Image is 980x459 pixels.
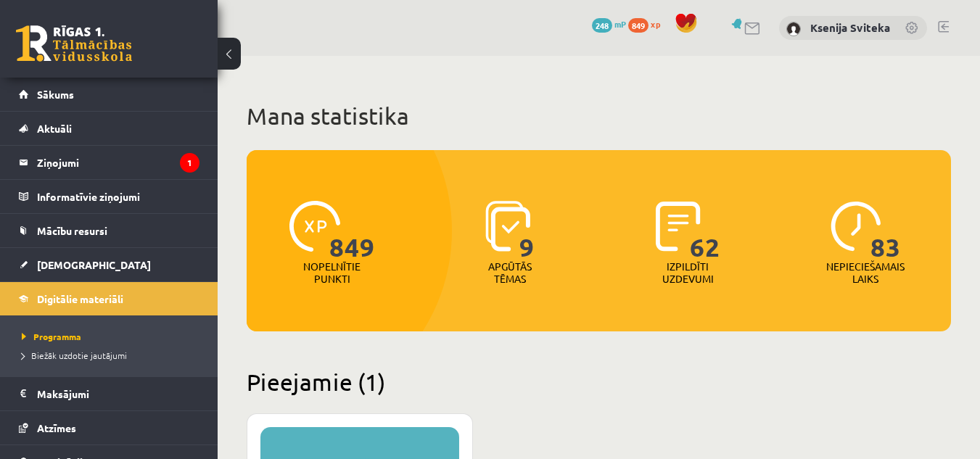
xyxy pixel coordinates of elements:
[329,201,375,260] span: 849
[247,102,951,131] h1: Mana statistika
[19,112,199,145] a: Aktuāli
[628,18,648,33] span: 849
[247,368,951,396] h2: Pieejamie (1)
[19,146,199,179] a: Ziņojumi1
[831,201,881,252] img: icon-clock-7be60019b62300814b6bd22b8e044499b485619524d84068768e800edab66f18.svg
[37,224,107,237] span: Mācību resursi
[19,377,199,410] a: Maksājumi
[22,331,81,342] span: Programma
[482,260,538,285] p: Apgūtās tēmas
[19,214,199,247] a: Mācību resursi
[826,260,905,285] p: Nepieciešamais laiks
[22,350,127,361] span: Biežāk uzdotie jautājumi
[19,180,199,213] a: Informatīvie ziņojumi
[37,377,199,410] legend: Maksājumi
[519,201,535,260] span: 9
[656,201,701,252] img: icon-completed-tasks-ad58ae20a441b2904462921112bc710f1caf180af7a3daa7317a5a94f2d26646.svg
[180,153,199,173] i: 1
[22,330,203,343] a: Programma
[810,20,890,35] a: Ksenija Sviteka
[592,18,612,33] span: 248
[16,25,132,62] a: Rīgas 1. Tālmācības vidusskola
[37,292,123,305] span: Digitālie materiāli
[19,282,199,315] a: Digitālie materiāli
[22,349,203,362] a: Biežāk uzdotie jautājumi
[786,22,801,36] img: Ksenija Sviteka
[37,122,72,135] span: Aktuāli
[614,18,626,30] span: mP
[592,18,626,30] a: 248 mP
[19,411,199,444] a: Atzīmes
[289,201,340,252] img: icon-xp-0682a9bc20223a9ccc6f5883a126b849a74cddfe5390d2b41b4391c66f2066e7.svg
[485,201,531,252] img: icon-learned-topics-4a711ccc23c960034f471b6e78daf4a3bad4a20eaf4de84257b87e66633f6470.svg
[37,180,199,213] legend: Informatīvie ziņojumi
[37,88,74,101] span: Sākums
[303,260,361,285] p: Nopelnītie punkti
[651,18,660,30] span: xp
[37,258,151,271] span: [DEMOGRAPHIC_DATA]
[690,201,720,260] span: 62
[37,421,76,434] span: Atzīmes
[19,248,199,281] a: [DEMOGRAPHIC_DATA]
[37,146,199,179] legend: Ziņojumi
[870,201,901,260] span: 83
[19,78,199,111] a: Sākums
[628,18,667,30] a: 849 xp
[659,260,716,285] p: Izpildīti uzdevumi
